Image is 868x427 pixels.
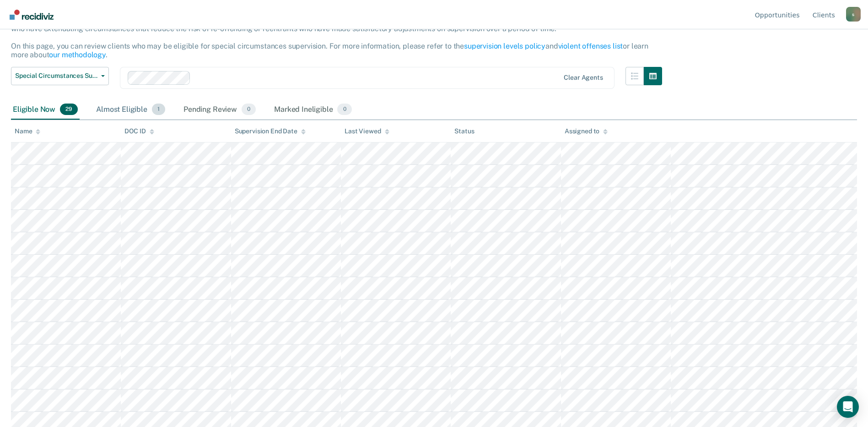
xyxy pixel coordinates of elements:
[565,127,608,135] div: Assigned to
[564,74,603,82] div: Clear agents
[152,104,165,115] span: 1
[345,127,389,135] div: Last Viewed
[558,42,623,50] a: violent offenses list
[94,100,167,120] div: Almost Eligible1
[837,396,859,418] div: Open Intercom Messenger
[242,104,256,115] span: 0
[182,100,258,120] div: Pending Review0
[235,127,306,135] div: Supervision End Date
[464,42,545,50] a: supervision levels policy
[272,100,354,120] div: Marked Ineligible0
[15,127,40,135] div: Name
[454,127,474,135] div: Status
[60,104,78,115] span: 29
[15,72,97,80] span: Special Circumstances Supervision
[337,104,351,115] span: 0
[846,7,861,22] button: Profile dropdown button
[11,100,80,120] div: Eligible Now29
[11,67,109,85] button: Special Circumstances Supervision
[49,50,106,59] a: our methodology
[846,7,861,22] div: s
[10,10,54,20] img: Recidiviz
[124,127,154,135] div: DOC ID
